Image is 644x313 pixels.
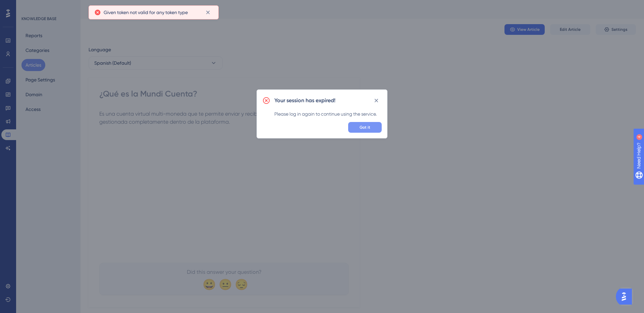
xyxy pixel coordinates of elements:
[104,8,188,16] span: Given token not valid for any token type
[360,125,370,130] span: Got it
[616,287,636,307] iframe: UserGuiding AI Assistant Launcher
[274,110,382,118] div: Please log in again to continue using the service.
[16,2,42,10] span: Need Help?
[47,3,49,9] div: 4
[274,97,335,105] h2: Your session has expired!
